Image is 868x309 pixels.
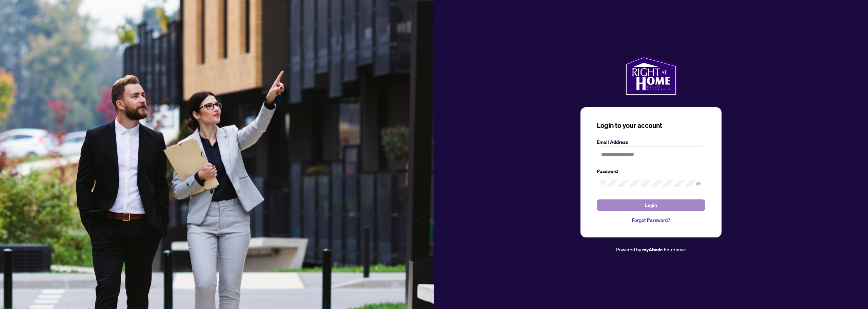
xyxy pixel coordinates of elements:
span: Enterprise [664,246,686,252]
span: Powered by [616,246,641,252]
span: eye-invisible [696,181,701,186]
a: Forgot Password? [597,216,705,224]
label: Password [597,168,705,175]
label: Email Address [597,138,705,146]
h3: Login to your account [597,121,705,130]
img: ma-logo [625,56,677,96]
a: myAbode [642,246,663,253]
span: Login [645,200,657,211]
button: Login [597,199,705,211]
